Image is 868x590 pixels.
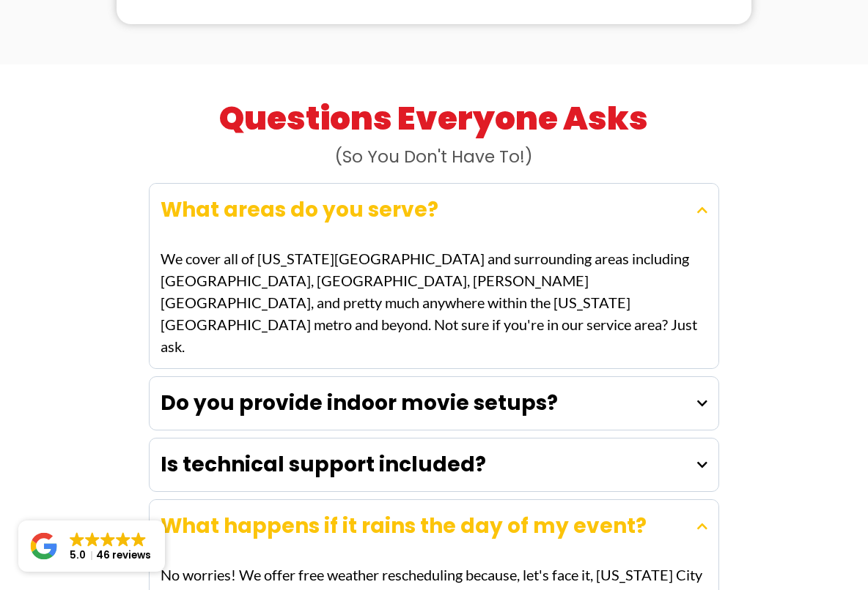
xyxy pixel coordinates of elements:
[18,520,165,572] a: Close GoogleGoogleGoogleGoogleGoogle 5.046 reviews
[161,512,647,540] strong: What happens if it rains the day of my event?
[161,247,707,357] p: We cover all of [US_STATE][GEOGRAPHIC_DATA] and surrounding areas including [GEOGRAPHIC_DATA], [G...
[161,195,438,224] strong: What areas do you serve?
[161,389,558,417] strong: Do you provide indoor movie setups?
[161,450,486,479] strong: Is technical support included?
[141,97,726,139] h1: Questions Everyone Asks
[141,146,726,168] h2: (So You Don't Have To!)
